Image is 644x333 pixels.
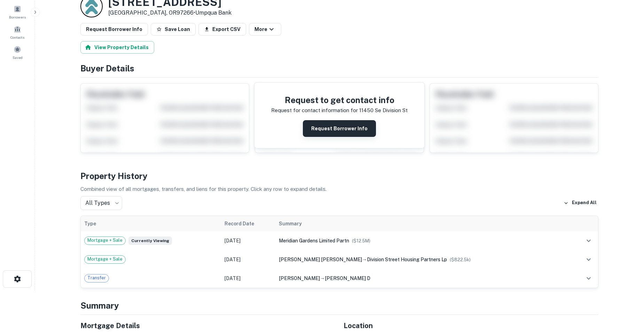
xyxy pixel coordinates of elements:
span: ($ 12.5M ) [352,238,370,243]
a: Borrowers [2,2,33,21]
iframe: Chat Widget [609,277,644,311]
button: Expand All [562,198,598,208]
span: Currently viewing [128,237,172,245]
span: [PERSON_NAME] [279,276,320,281]
button: Export CSV [198,23,246,36]
button: More [249,23,281,36]
button: expand row [583,272,595,284]
button: View Property Details [80,41,154,54]
a: Contacts [2,23,33,41]
span: Mortgage + Sale [85,256,125,263]
button: expand row [583,254,595,265]
a: Umpqua Bank [195,9,231,16]
button: Request Borrower Info [80,23,148,36]
p: Request for contact information for [271,106,358,115]
th: Type [81,216,221,231]
td: [DATE] [221,250,275,269]
span: meridian gardens limited partn [279,238,349,243]
h4: Request to get contact info [271,94,408,106]
button: Request Borrower Info [303,120,376,137]
h4: Buyer Details [80,62,598,75]
span: Transfer [85,274,109,281]
span: ($ 822.5k ) [450,257,471,262]
h5: Location [344,320,598,331]
p: [GEOGRAPHIC_DATA], OR97266 • [108,9,231,17]
td: [DATE] [221,231,275,250]
a: Saved [2,43,33,62]
th: Summary [275,216,570,231]
span: [PERSON_NAME] d [325,276,370,281]
span: division street housing partners lp [367,257,447,262]
div: All Types [80,196,122,210]
button: expand row [583,235,595,247]
h5: Mortgage Details [80,320,335,331]
h4: Property History [80,170,598,182]
p: 11450 se division st [359,106,408,115]
h4: Summary [80,299,598,312]
button: Save Loan [151,23,196,36]
span: Borrowers [9,14,26,20]
span: Mortgage + Sale [85,237,125,244]
span: Contacts [10,34,24,40]
th: Record Date [221,216,275,231]
span: Saved [13,55,23,60]
p: Combined view of all mortgages, transfers, and liens for this property. Click any row to expand d... [80,185,598,193]
span: [PERSON_NAME] [PERSON_NAME] [279,257,362,262]
div: → [279,274,567,282]
td: [DATE] [221,269,275,288]
div: → [279,256,567,263]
